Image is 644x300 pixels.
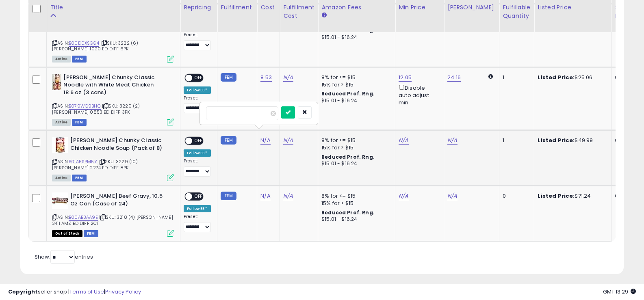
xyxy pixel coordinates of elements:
[399,3,440,12] div: Min Price
[50,3,177,12] div: Title
[69,214,98,221] a: B00AE3AA9E
[399,73,412,82] a: 12.05
[399,136,408,145] a: N/A
[503,74,528,81] div: 1
[70,192,169,209] b: [PERSON_NAME] Beef Gravy, 10.5 Oz Can (Case of 24)
[69,158,97,165] a: B01A5SPM5Y
[321,192,389,200] div: 8% for <= $15
[184,86,211,94] div: Follow BB *
[52,74,174,125] div: ASIN:
[321,12,326,19] small: Amazon Fees.
[503,137,528,144] div: 1
[538,192,575,200] b: Listed Price:
[52,158,138,171] span: | SKU: 3229 (10) [PERSON_NAME] 2274 ED DIFF 8PK
[184,205,211,212] div: Follow BB *
[72,175,87,181] span: FBM
[184,95,211,114] div: Preset:
[321,81,389,88] div: 15% for > $15
[52,214,173,226] span: | SKU: 3218 (4) [PERSON_NAME] 3411 AMZ ED DIFF 2CT
[399,192,408,200] a: N/A
[52,137,174,180] div: ASIN:
[52,137,68,153] img: 512TxEaccUL._SL40_.jpg
[52,192,68,209] img: 51Ii18YiQML._SL40_.jpg
[52,192,174,236] div: ASIN:
[603,288,636,296] span: 2025-09-10 13:29 GMT
[447,3,496,12] div: [PERSON_NAME]
[221,192,236,200] small: FBM
[52,103,140,115] span: | SKU: 3229 (2) [PERSON_NAME] 0853 ED DIFF 3PK
[260,192,270,200] a: N/A
[69,103,101,110] a: B079WQ9BHC
[447,73,461,82] a: 24.16
[321,3,392,12] div: Amazon Fees
[321,97,389,104] div: $15.01 - $16.24
[221,73,236,82] small: FBM
[52,175,71,181] span: All listings currently available for purchase on Amazon
[321,209,375,216] b: Reduced Prof. Rng.
[260,136,270,145] a: N/A
[447,136,457,145] a: N/A
[538,136,575,144] b: Listed Price:
[283,3,314,20] div: Fulfillment Cost
[260,73,272,82] a: 8.53
[52,56,71,63] span: All listings currently available for purchase on Amazon
[321,216,389,223] div: $15.01 - $16.24
[72,119,87,126] span: FBM
[221,3,254,12] div: Fulfillment
[70,137,169,154] b: [PERSON_NAME] Chunky Classic Chicken Noodle Soup (Pack of 8)
[538,74,605,81] div: $25.06
[69,40,99,47] a: B00D0XSGG4
[615,137,628,144] div: 0.00
[260,3,276,12] div: Cost
[184,32,211,50] div: Preset:
[221,136,236,145] small: FBM
[615,3,631,20] div: Ship Price
[321,74,389,81] div: 8% for <= $15
[184,158,211,177] div: Preset:
[488,74,493,79] i: Calculated using Dynamic Max Price.
[63,74,162,99] b: [PERSON_NAME] Chunky Classic Noodle with White Meat Chicken 18.6 oz (3 cans)
[192,74,205,81] span: OFF
[321,200,389,207] div: 15% for > $15
[321,34,389,41] div: $15.01 - $16.24
[184,149,211,157] div: Follow BB *
[447,192,457,200] a: N/A
[52,74,61,90] img: 519wltAFarL._SL40_.jpg
[84,230,98,237] span: FBM
[283,136,293,145] a: N/A
[192,138,205,145] span: OFF
[321,90,375,97] b: Reduced Prof. Rng.
[105,288,141,296] a: Privacy Policy
[283,192,293,200] a: N/A
[8,288,141,296] div: seller snap | |
[538,137,605,144] div: $49.99
[52,230,82,237] span: All listings that are currently out of stock and unavailable for purchase on Amazon
[399,83,438,107] div: Disable auto adjust min
[321,153,375,160] b: Reduced Prof. Rng.
[538,73,575,81] b: Listed Price:
[321,144,389,151] div: 15% for > $15
[35,253,93,261] span: Show: entries
[8,288,38,296] strong: Copyright
[52,11,174,62] div: ASIN:
[615,192,628,200] div: 0.00
[538,3,608,12] div: Listed Price
[52,119,71,126] span: All listings currently available for purchase on Amazon
[52,40,138,52] span: | SKU: 3222 (6) [PERSON_NAME] 1020 ED DIFF 6PK
[69,288,104,296] a: Terms of Use
[192,193,205,200] span: OFF
[184,3,214,12] div: Repricing
[184,214,211,232] div: Preset:
[283,73,293,82] a: N/A
[321,137,389,144] div: 8% for <= $15
[538,192,605,200] div: $71.24
[72,56,87,63] span: FBM
[503,192,528,200] div: 0
[615,74,628,81] div: 0.00
[503,3,531,20] div: Fulfillable Quantity
[321,160,389,167] div: $15.01 - $16.24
